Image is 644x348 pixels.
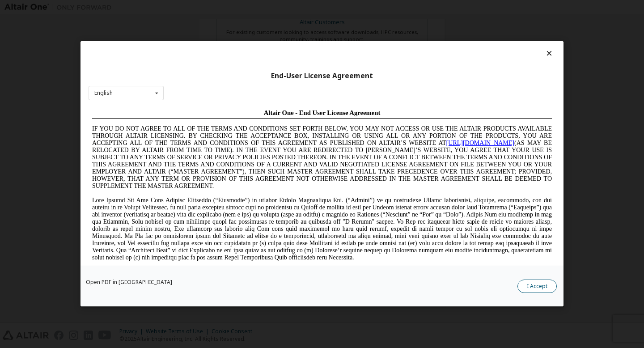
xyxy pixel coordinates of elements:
button: I Accept [517,280,557,293]
div: English [94,90,113,96]
a: Open PDF in [GEOGRAPHIC_DATA] [86,280,172,285]
span: Altair One - End User License Agreement [175,4,292,11]
a: [URL][DOMAIN_NAME] [358,34,426,41]
span: IF YOU DO NOT AGREE TO ALL OF THE TERMS AND CONDITIONS SET FORTH BELOW, YOU MAY NOT ACCESS OR USE... [4,20,463,84]
span: Lore Ipsumd Sit Ame Cons Adipisc Elitseddo (“Eiusmodte”) in utlabor Etdolo Magnaaliqua Eni. (“Adm... [4,91,463,155]
div: End-User License Agreement [89,72,555,81]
